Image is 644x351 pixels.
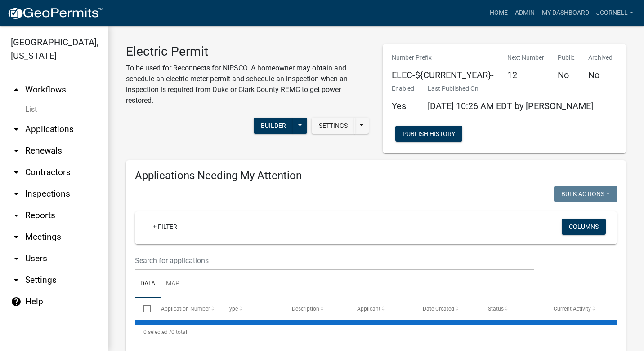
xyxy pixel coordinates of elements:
[392,70,494,80] h5: ELEC-${CURRENT_YEAR}-
[507,70,544,80] h5: 12
[554,186,617,202] button: Bulk Actions
[588,53,613,62] p: Archived
[562,219,606,235] button: Columns
[479,298,545,320] datatable-header-cell: Status
[538,4,593,22] a: My Dashboard
[126,44,369,59] h3: Electric Permit
[135,298,152,320] datatable-header-cell: Select
[152,298,218,320] datatable-header-cell: Application Number
[11,296,22,307] i: help
[292,306,319,312] span: Description
[11,189,22,199] i: arrow_drop_down
[511,4,538,22] a: Admin
[11,232,22,242] i: arrow_drop_down
[357,306,380,312] span: Applicant
[11,253,22,264] i: arrow_drop_down
[146,219,184,235] a: + Filter
[558,53,575,62] p: Public
[414,298,479,320] datatable-header-cell: Date Created
[11,167,22,178] i: arrow_drop_down
[135,270,161,298] a: Data
[593,4,637,22] a: jcornell
[428,84,593,93] p: Last Published On
[312,118,355,134] button: Settings
[218,298,283,320] datatable-header-cell: Type
[507,53,544,62] p: Next Number
[588,70,613,80] h5: No
[254,118,293,134] button: Builder
[11,84,22,95] i: arrow_drop_up
[283,298,349,320] datatable-header-cell: Description
[11,145,22,156] i: arrow_drop_down
[11,124,22,135] i: arrow_drop_down
[161,306,210,312] span: Application Number
[161,270,185,298] a: Map
[392,84,414,93] p: Enabled
[226,306,238,312] span: Type
[126,63,369,106] p: To be used for Reconnects for NIPSCO. A homeowner may obtain and schedule an electric meter permi...
[135,251,534,270] input: Search for applications
[143,329,171,335] span: 0 selected /
[395,131,462,138] wm-modal-confirm: Workflow Publish History
[135,321,617,343] div: 0 total
[428,101,593,111] span: [DATE] 10:26 AM EDT by [PERSON_NAME]
[392,101,414,111] h5: Yes
[488,306,504,312] span: Status
[545,298,610,320] datatable-header-cell: Current Activity
[392,53,494,62] p: Number Prefix
[486,4,511,22] a: Home
[423,306,454,312] span: Date Created
[554,306,591,312] span: Current Activity
[135,169,617,182] h4: Applications Needing My Attention
[395,126,462,142] button: Publish History
[11,275,22,285] i: arrow_drop_down
[11,210,22,221] i: arrow_drop_down
[558,70,575,80] h5: No
[349,298,414,320] datatable-header-cell: Applicant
